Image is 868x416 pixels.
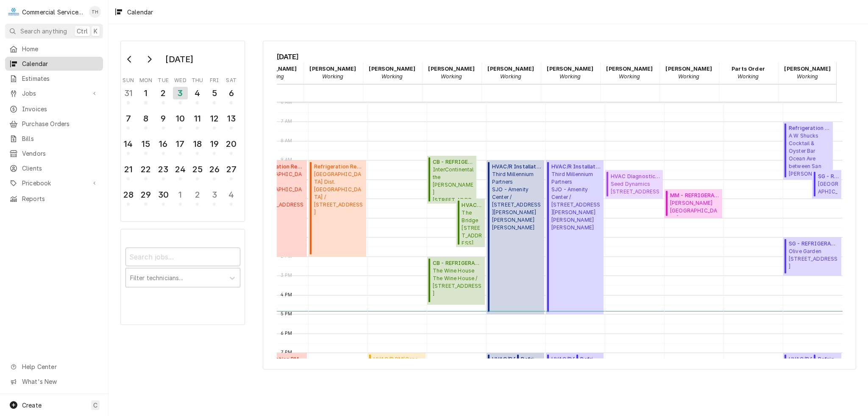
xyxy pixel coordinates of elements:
[818,173,839,180] span: SG - REFRIGERATION ( Uninvoiced )
[492,171,542,231] span: Third Millennium Partners SJO - Amenity Center / [STREET_ADDRESS][PERSON_NAME][PERSON_NAME][PERSO...
[120,229,245,325] div: Calendar Filters
[433,158,474,166] span: CB - REFRIGERATION ( Uninvoiced )
[22,179,86,187] span: Pricebook
[162,52,196,66] div: [DATE]
[249,160,307,256] div: Refrigeration Repair(Active)[GEOGRAPHIC_DATA] Dist.[GEOGRAPHIC_DATA] / [STREET_ADDRESS]
[605,170,663,199] div: HVAC Diagnostic(Active)Seed Dynamics[STREET_ADDRESS][PERSON_NAME]
[665,189,723,218] div: MM - REFRIGERATION(Active)[PERSON_NAME][GEOGRAPHIC_DATA]Dietary / [PERSON_NAME][GEOGRAPHIC_DATA] ...
[778,62,837,83] div: Sebastian Gomez - Working
[139,112,152,125] div: 8
[120,41,245,222] div: Calendar Day Picker
[125,240,240,296] div: Calendar Filters
[314,171,364,216] span: [GEOGRAPHIC_DATA] Dist. [GEOGRAPHIC_DATA] / [STREET_ADDRESS]
[225,188,238,201] div: 4
[500,73,521,80] em: Working
[278,311,295,317] span: 5 PM
[122,87,135,99] div: 31
[278,292,295,298] span: 4 PM
[120,74,137,84] th: Sunday
[191,163,204,176] div: 25
[427,257,485,305] div: CB - REFRIGERATION(Upcoming)The Wine HouseThe Wine House / [STREET_ADDRESS]
[139,87,152,99] div: 1
[441,73,462,80] em: Working
[191,188,204,201] div: 2
[208,138,221,150] div: 19
[670,192,720,199] span: MM - REFRIGERATION ( Active )
[665,189,723,218] div: [Service] MM - REFRIGERATION Hazel Hawkins Hospital Dietary / Hazel Hawkins Hospital (Dietary), H...
[381,73,403,80] em: Working
[22,8,84,17] div: Commercial Service Co.
[255,171,304,216] span: [GEOGRAPHIC_DATA] Dist. [GEOGRAPHIC_DATA] / [STREET_ADDRESS]
[141,52,158,66] button: Go to next month
[157,87,170,99] div: 2
[600,62,659,83] div: John Key - Working
[22,402,42,409] span: Create
[5,57,103,71] a: Calendar
[427,156,476,204] div: [Service] CB - REFRIGERATION InterContinental the Clement 750 Cannery Row, Monterey, CA 93940 ID:...
[278,138,295,144] span: 8 AM
[22,74,99,83] span: Estimates
[22,164,99,173] span: Clients
[492,163,542,171] span: HVAC/R Installation ( Past Due )
[174,112,187,125] div: 10
[22,89,86,98] span: Jobs
[5,360,103,374] a: Go to Help Center
[22,377,98,386] span: What's New
[551,171,601,231] span: Third Millennium Partners SJO - Amenity Center / [STREET_ADDRESS][PERSON_NAME][PERSON_NAME][PERSO...
[5,72,103,85] a: Estimates
[122,138,135,150] div: 14
[541,62,600,83] div: Joey Gallegos - Working
[5,375,103,388] a: Go to What's New
[263,41,856,369] div: Calendar Calendar
[719,62,778,83] div: Parts Order - Working
[812,170,841,199] div: SG - REFRIGERATION(Uninvoiced)[GEOGRAPHIC_DATA] Dist.[PERSON_NAME][GEOGRAPHIC_DATA] / [STREET_ADD...
[487,160,545,314] div: HVAC/R Installation(Past Due)Third Millennium PartnersSJO - Amenity Center / [STREET_ADDRESS][PER...
[783,122,833,180] div: [Service] Refrigeration Installation A W Shucks Cocktail & Oyster Bar Ocean Ave between San Carlo...
[206,74,223,84] th: Friday
[546,160,604,314] div: HVAC/R Installation(Past Due)Third Millennium PartnersSJO - Amenity Center / [STREET_ADDRESS][PER...
[5,86,103,100] a: Go to Jobs
[255,163,304,171] span: Refrigeration Repair ( Active )
[487,66,534,72] strong: [PERSON_NAME]
[278,330,295,337] span: 6 PM
[208,163,221,176] div: 26
[279,118,295,125] span: 7 AM
[309,160,367,256] div: [Service] Refrigeration Repair Greenfield Union School Dist. Oak Avenue School / 1239 Oak Ave, Gr...
[580,355,601,363] span: Refrigeration PM ( Upcoming )
[433,166,474,201] span: InterContinental the [PERSON_NAME] [STREET_ADDRESS]
[678,73,699,80] em: Working
[665,66,712,72] strong: [PERSON_NAME]
[789,124,830,132] span: Refrigeration Installation ( Finalized )
[547,66,593,72] strong: [PERSON_NAME]
[818,355,839,363] span: Refrigeration PM ( Upcoming )
[487,160,545,314] div: [Service] HVAC/R Installation Third Millennium Partners SJO - Amenity Center / 2275 Aaron Ct, San...
[172,74,189,84] th: Wednesday
[373,355,423,363] span: HVAC/R PM ( Cancelled )
[22,362,98,371] span: Help Center
[462,209,482,245] span: The Bridge [STREET_ADDRESS][PERSON_NAME]
[732,66,765,72] strong: Parts Order
[174,138,187,150] div: 17
[5,42,103,56] a: Home
[5,132,103,146] a: Bills
[157,163,170,176] div: 23
[155,74,172,84] th: Tuesday
[22,119,99,128] span: Purchase Orders
[22,194,99,203] span: Reports
[157,112,170,125] div: 9
[139,138,152,150] div: 15
[122,112,135,125] div: 7
[5,102,103,116] a: Invoices
[255,355,304,363] span: Refrigeration PM ( Upcoming )
[456,199,485,247] div: [Service] HVAC Diagnostic The Bridge 1249 Josselyn Canyon Rd, Monterey, CA 93940 ID: JOB-9415 Sta...
[139,188,152,201] div: 29
[5,146,103,160] a: Vendors
[611,173,660,180] span: HVAC Diagnostic ( Active )
[277,51,843,62] span: [DATE]
[22,44,99,53] span: Home
[5,176,103,190] a: Go to Pricebook
[309,66,356,72] strong: [PERSON_NAME]
[225,112,238,125] div: 13
[314,163,364,171] span: Refrigeration Repair ( Active )
[278,157,295,163] span: 9 AM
